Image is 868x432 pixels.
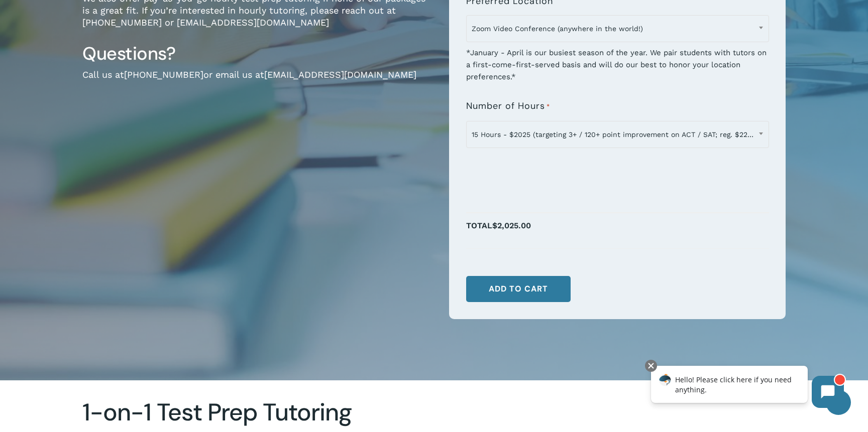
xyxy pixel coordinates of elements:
a: [EMAIL_ADDRESS][DOMAIN_NAME] [264,69,416,80]
button: Add to cart [466,276,571,302]
a: [PHONE_NUMBER] [124,69,203,80]
iframe: Chatbot [640,358,854,418]
span: 15 Hours - $2025 (targeting 3+ / 120+ point improvement on ACT / SAT; reg. $2250) [466,121,769,148]
h2: 1-on-1 Test Prep Tutoring [82,398,785,427]
span: Zoom Video Conference (anywhere in the world!) [467,18,769,39]
h3: Questions? [82,42,434,65]
span: Zoom Video Conference (anywhere in the world!) [466,15,769,42]
iframe: reCAPTCHA [466,154,619,193]
span: 15 Hours - $2025 (targeting 3+ / 120+ point improvement on ACT / SAT; reg. $2250) [467,124,769,145]
span: $2,025.00 [492,221,531,230]
label: Number of Hours [466,101,550,112]
p: Call us at or email us at [82,69,434,94]
div: *January - April is our busiest season of the year. We pair students with tutors on a first-come-... [466,40,769,83]
p: Total [466,218,769,244]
